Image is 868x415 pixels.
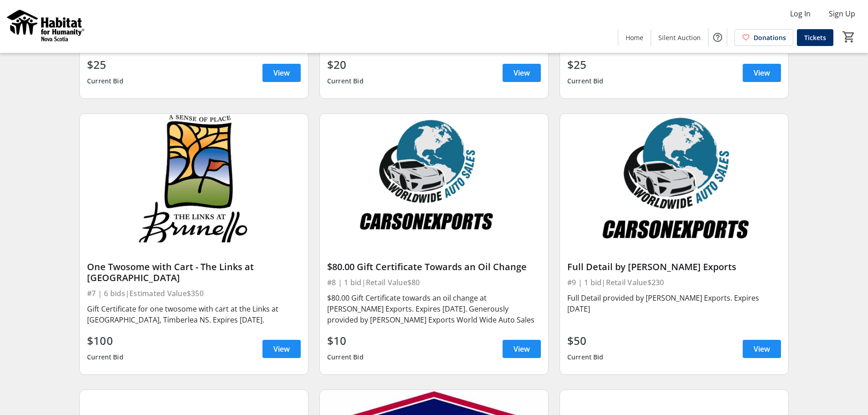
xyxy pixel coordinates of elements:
[567,73,604,89] div: Current Bid
[87,56,123,73] div: $25
[327,261,541,272] div: $80.00 Gift Certificate Towards an Oil Change
[567,333,604,349] div: $50
[754,343,770,354] span: View
[327,292,541,325] div: $80.00 Gift Certificate towards an oil change at [PERSON_NAME] Exports. Expires [DATE]. Generousl...
[567,276,781,289] div: #9 | 1 bid | Retail Value $230
[797,29,833,46] a: Tickets
[87,287,301,300] div: #7 | 6 bids | Estimated Value $350
[734,29,793,46] a: Donations
[87,349,123,365] div: Current Bid
[841,29,857,45] button: Cart
[709,28,727,46] button: Help
[754,67,770,78] span: View
[743,64,781,82] a: View
[5,4,87,49] img: Habitat for Humanity Nova Scotia's Logo
[327,73,364,89] div: Current Bid
[327,276,541,289] div: #8 | 1 bid | Retail Value $80
[754,33,786,42] span: Donations
[80,114,308,242] img: One Twosome with Cart - The Links at Brunello
[626,33,643,42] span: Home
[503,64,541,82] a: View
[327,333,364,349] div: $10
[829,8,855,19] span: Sign Up
[262,340,301,358] a: View
[514,67,530,78] span: View
[273,67,290,78] span: View
[783,6,818,21] button: Log In
[658,33,701,42] span: Silent Auction
[560,114,788,242] img: Full Detail by Carson Exports
[790,8,811,19] span: Log In
[743,340,781,358] a: View
[320,114,548,242] img: $80.00 Gift Certificate Towards an Oil Change
[87,261,301,283] div: One Twosome with Cart - The Links at [GEOGRAPHIC_DATA]
[567,261,781,272] div: Full Detail by [PERSON_NAME] Exports
[514,343,530,354] span: View
[87,73,123,89] div: Current Bid
[262,64,301,82] a: View
[87,303,301,325] div: Gift Certificate for one twosome with cart at the Links at [GEOGRAPHIC_DATA], Timberlea NS. Expir...
[327,56,364,73] div: $20
[503,340,541,358] a: View
[567,56,604,73] div: $25
[327,349,364,365] div: Current Bid
[567,292,781,314] div: Full Detail provided by [PERSON_NAME] Exports. Expires [DATE]
[87,333,123,349] div: $100
[651,29,708,46] a: Silent Auction
[804,33,826,42] span: Tickets
[567,349,604,365] div: Current Bid
[273,343,290,354] span: View
[618,29,651,46] a: Home
[822,6,863,21] button: Sign Up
